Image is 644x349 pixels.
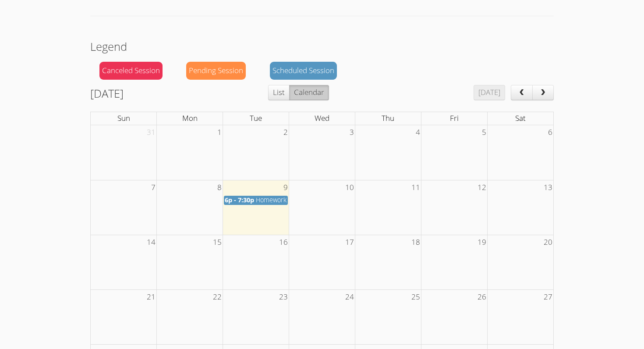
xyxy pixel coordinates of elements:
[212,235,223,250] span: 15
[410,180,421,195] span: 11
[543,180,553,195] span: 13
[410,290,421,304] span: 25
[216,180,223,195] span: 8
[216,125,223,140] span: 1
[410,235,421,250] span: 18
[146,125,156,140] span: 31
[270,62,337,80] div: Scheduled Session
[477,235,487,250] span: 19
[289,85,329,101] button: Calendar
[268,85,290,101] button: List
[532,85,554,101] button: next
[477,290,487,304] span: 26
[543,235,553,250] span: 20
[511,85,533,101] button: prev
[344,180,355,195] span: 10
[349,125,355,140] span: 3
[344,290,355,304] span: 24
[278,235,289,250] span: 16
[146,290,156,304] span: 21
[212,290,223,304] span: 22
[481,125,487,140] span: 5
[256,196,301,204] span: Homework Help
[543,290,553,304] span: 27
[278,290,289,304] span: 23
[515,113,526,123] span: Sat
[382,113,394,123] span: Thu
[283,180,289,195] span: 9
[90,85,124,102] h2: [DATE]
[150,180,156,195] span: 7
[450,113,459,123] span: Fri
[477,180,487,195] span: 12
[547,125,553,140] span: 6
[99,62,163,80] div: Canceled Session
[415,125,421,140] span: 4
[344,235,355,250] span: 17
[225,196,254,204] span: 6p - 7:30p
[186,62,246,80] div: Pending Session
[182,113,198,123] span: Mon
[250,113,262,123] span: Tue
[283,125,289,140] span: 2
[315,113,329,123] span: Wed
[474,85,505,101] button: [DATE]
[146,235,156,250] span: 14
[224,196,288,205] a: 6p - 7:30p Homework Help
[117,113,130,123] span: Sun
[90,38,554,55] h2: Legend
